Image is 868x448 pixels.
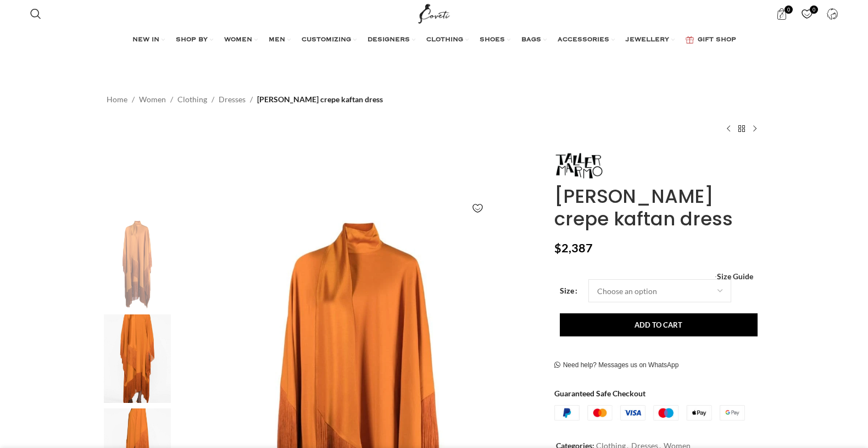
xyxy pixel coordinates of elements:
a: SHOP BY [176,29,213,51]
a: DESIGNERS [368,29,415,51]
span: CUSTOMIZING [302,36,351,45]
span: CLOTHING [426,36,463,45]
img: Taller Marmo kaftan [104,314,171,403]
a: 0 [796,3,819,25]
a: Search [25,3,47,25]
a: JEWELLERY [626,29,675,51]
span: SHOES [480,36,505,45]
span: WOMEN [224,36,252,45]
span: [PERSON_NAME] crepe kaftan dress [257,93,383,106]
span: ACCESSORIES [558,36,609,45]
div: My Wishlist [796,3,819,25]
label: Size [560,285,577,297]
a: WOMEN [224,29,258,51]
a: Next product [748,122,761,135]
span: $ [554,241,561,255]
span: MEN [269,36,285,45]
a: SHOES [480,29,510,51]
img: guaranteed-safe-checkout-bordered.j [554,405,745,421]
span: NEW IN [132,36,159,45]
a: Dresses [219,93,246,106]
a: Need help? Messages us on WhatsApp [554,361,679,370]
a: 0 [771,3,793,25]
nav: Breadcrumb [107,93,383,106]
a: Site logo [416,8,453,18]
span: JEWELLERY [626,36,669,45]
a: Previous product [722,122,735,135]
a: NEW IN [132,29,165,51]
a: CUSTOMIZING [302,29,357,51]
span: GIFT SHOP [698,36,736,45]
a: MEN [269,29,291,51]
a: CLOTHING [426,29,469,51]
a: ACCESSORIES [558,29,615,51]
span: BAGS [521,36,541,45]
img: Taller Marmo [554,152,604,179]
span: DESIGNERS [368,36,410,45]
a: Home [107,93,127,106]
strong: Guaranteed Safe Checkout [554,389,646,398]
a: Clothing [177,93,207,106]
a: BAGS [521,29,547,51]
span: SHOP BY [176,36,208,45]
a: GIFT SHOP [686,29,736,51]
a: Women [139,93,166,106]
button: Add to cart [560,313,758,336]
div: Main navigation [25,29,844,51]
span: 0 [784,5,793,14]
h1: [PERSON_NAME] crepe kaftan dress [554,185,761,230]
bdi: 2,387 [554,241,593,255]
span: 0 [810,5,818,14]
img: Taller Marmo dress [104,220,171,309]
img: GiftBag [686,36,694,43]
